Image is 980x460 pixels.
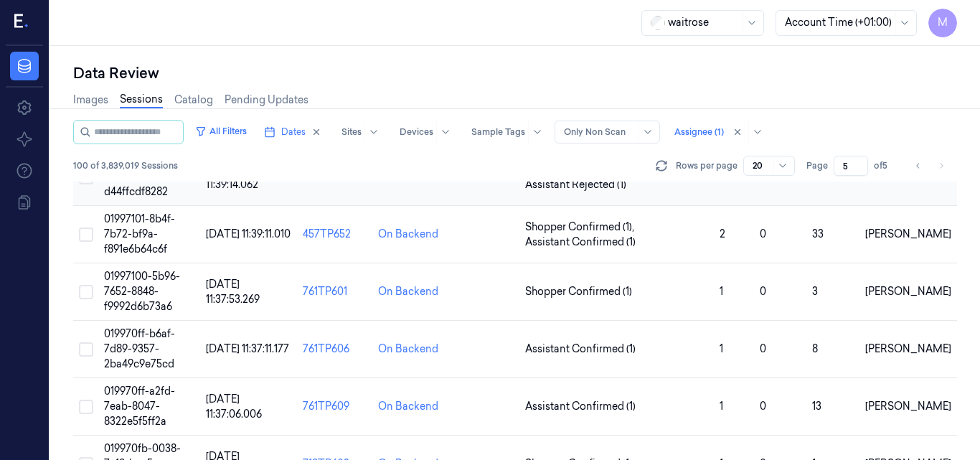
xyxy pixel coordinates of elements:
[812,227,824,240] span: 33
[928,9,957,37] button: M
[206,342,289,355] span: [DATE] 11:37:11.177
[79,400,93,414] button: Select row
[865,285,951,298] span: [PERSON_NAME]
[303,227,367,242] div: 457TP652
[73,159,178,172] span: 100 of 3,839,019 Sessions
[865,342,951,355] span: [PERSON_NAME]
[720,342,723,355] span: 1
[104,327,175,370] span: 019970ff-b6af-7d89-9357-2ba49c9e75cd
[720,227,725,240] span: 2
[225,93,308,108] a: Pending Updates
[206,163,258,191] span: [DATE] 11:39:14.062
[812,342,818,355] span: 8
[760,400,766,413] span: 0
[79,227,93,242] button: Select row
[676,159,738,172] p: Rows per page
[812,285,818,298] span: 3
[760,227,766,240] span: 0
[378,227,438,242] div: On Backend
[525,399,636,414] span: Assistant Confirmed (1)
[174,93,213,108] a: Catalog
[303,284,367,299] div: 761TP601
[720,285,723,298] span: 1
[206,393,262,421] span: [DATE] 11:37:06.006
[378,342,438,357] div: On Backend
[525,177,626,192] span: Assistant Rejected (1)
[120,92,163,108] a: Sessions
[189,120,253,143] button: All Filters
[378,284,438,299] div: On Backend
[378,399,438,414] div: On Backend
[908,156,951,176] nav: pagination
[206,278,260,306] span: [DATE] 11:37:53.269
[258,121,327,144] button: Dates
[525,342,636,357] span: Assistant Confirmed (1)
[525,220,637,235] span: Shopper Confirmed (1) ,
[760,285,766,298] span: 0
[720,400,723,413] span: 1
[874,159,897,172] span: of 5
[303,399,367,414] div: 761TP609
[303,342,367,357] div: 761TP606
[908,156,928,176] button: Go to previous page
[525,284,632,299] span: Shopper Confirmed (1)
[79,285,93,299] button: Select row
[806,159,828,172] span: Page
[760,342,766,355] span: 0
[104,385,175,428] span: 019970ff-a2fd-7eab-8047-8322e5f5ff2a
[281,126,306,139] span: Dates
[865,227,951,240] span: [PERSON_NAME]
[73,93,108,108] a: Images
[812,400,821,413] span: 13
[104,212,175,255] span: 01997101-8b4f-7b72-bf9a-f891e6b64c6f
[525,235,636,250] span: Assistant Confirmed (1)
[206,227,291,240] span: [DATE] 11:39:11.010
[104,270,180,313] span: 01997100-5b96-7652-8848-f9992d6b73a6
[79,342,93,357] button: Select row
[73,63,957,83] div: Data Review
[865,400,951,413] span: [PERSON_NAME]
